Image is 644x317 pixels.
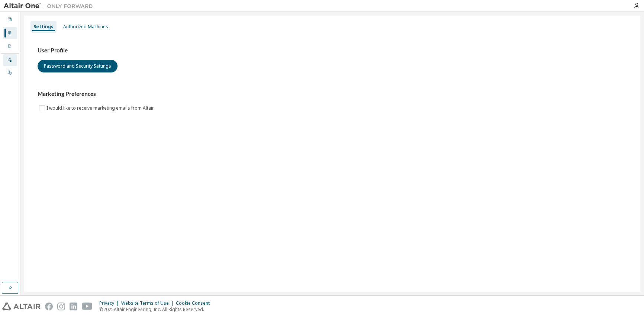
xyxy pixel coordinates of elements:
img: linkedin.svg [70,303,77,310]
div: Settings [33,24,54,30]
img: facebook.svg [45,303,53,310]
div: Authorized Machines [63,24,108,30]
div: Privacy [99,300,121,306]
h3: Marketing Preferences [38,90,627,98]
div: Dashboard [3,14,17,26]
div: On Prem [3,67,17,79]
div: Cookie Consent [176,300,214,306]
p: © 2025 Altair Engineering, Inc. All Rights Reserved. [99,306,214,313]
h3: User Profile [38,47,627,54]
div: Managed [3,54,17,66]
button: Password and Security Settings [38,60,117,72]
div: Company Profile [3,41,17,52]
img: Altair One [4,2,97,10]
img: youtube.svg [82,303,93,310]
div: Website Terms of Use [121,300,176,306]
label: I would like to receive marketing emails from Altair [46,104,155,113]
img: altair_logo.svg [2,303,41,310]
img: instagram.svg [57,303,65,310]
div: User Profile [3,27,17,39]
